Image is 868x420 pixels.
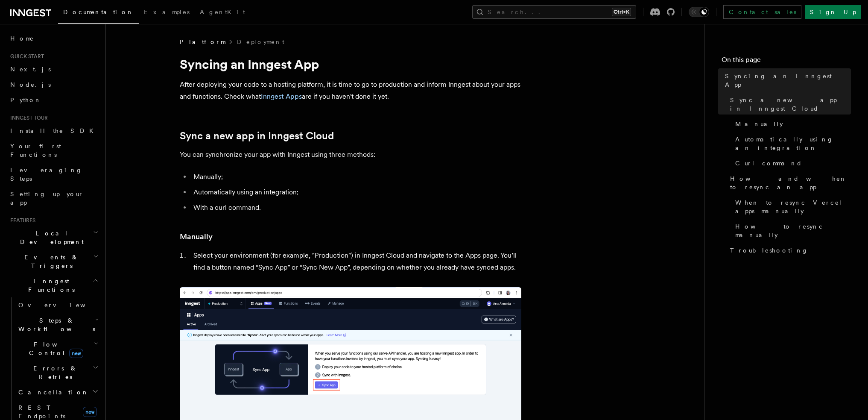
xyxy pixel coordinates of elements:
p: After deploying your code to a hosting platform, it is time to go to production and inform Innges... [180,79,521,103]
a: Sign Up [805,5,861,19]
span: Curl command [735,159,802,167]
button: Local Development [7,226,100,250]
span: Leveraging Steps [10,167,82,182]
a: Automatically using an integration [732,132,851,156]
button: Errors & Retries [15,361,100,385]
span: AgentKit [200,9,245,15]
li: Select your environment (for example, "Production") in Inngest Cloud and navigate to the Apps pag... [191,250,521,273]
span: REST Endpoints [18,404,65,420]
span: new [83,407,97,417]
span: Overview [18,302,106,308]
a: Node.js [7,77,100,92]
a: Examples [139,3,195,23]
a: Inngest Apps [261,92,302,100]
a: Contact sales [723,5,801,19]
a: Your first Functions [7,138,100,162]
kbd: Ctrl+K [612,8,631,16]
a: Install the SDK [7,123,100,138]
button: Steps & Workflows [15,313,100,337]
span: Local Development [7,229,93,246]
span: Automatically using an integration [735,135,851,152]
a: When to resync Vercel apps manually [732,195,851,219]
span: Inngest tour [7,115,48,121]
a: AgentKit [195,3,250,23]
span: Steps & Workflows [15,316,95,333]
span: new [69,349,83,358]
a: Troubleshooting [727,243,851,258]
span: Troubleshooting [730,246,808,255]
a: Manually [180,231,213,243]
span: Inngest Functions [7,277,92,294]
button: Cancellation [15,385,100,400]
a: Curl command [732,156,851,171]
p: You can synchronize your app with Inngest using three methods: [180,149,521,161]
span: When to resync Vercel apps manually [735,198,851,215]
span: Setting up your app [10,191,84,206]
button: Inngest Functions [7,273,100,297]
a: Leveraging Steps [7,162,100,186]
a: Documentation [58,3,139,24]
li: Automatically using an integration; [191,186,521,198]
span: Manually [735,120,783,128]
button: Toggle dark mode [689,7,709,17]
a: How to resync manually [732,219,851,243]
span: Install the SDK [10,127,99,134]
a: Manually [732,116,851,132]
a: Sync a new app in Inngest Cloud [727,92,851,116]
span: Documentation [63,9,134,15]
span: How and when to resync an app [730,174,851,191]
h1: Syncing an Inngest App [180,56,521,72]
a: Python [7,92,100,108]
span: Features [7,217,35,224]
a: Deployment [237,38,284,46]
span: Errors & Retries [15,364,93,381]
button: Flow Controlnew [15,337,100,361]
a: How and when to resync an app [727,171,851,195]
span: Home [10,34,34,43]
span: Syncing an Inngest App [725,72,851,89]
a: Sync a new app in Inngest Cloud [180,130,334,142]
span: Your first Functions [10,143,61,158]
a: Setting up your app [7,186,100,210]
span: Quick start [7,53,44,60]
span: Node.js [10,81,51,88]
span: Cancellation [15,388,89,397]
span: Platform [180,38,225,46]
button: Search...Ctrl+K [472,5,636,19]
li: Manually; [191,171,521,183]
li: With a curl command. [191,202,521,214]
h4: On this page [722,55,851,68]
a: Next.js [7,62,100,77]
span: Flow Control [15,340,94,357]
a: Overview [15,297,100,313]
button: Events & Triggers [7,250,100,273]
span: Examples [144,9,190,15]
span: Sync a new app in Inngest Cloud [730,96,851,113]
span: How to resync manually [735,222,851,239]
a: Syncing an Inngest App [722,68,851,92]
a: Home [7,31,100,46]
span: Python [10,97,41,103]
span: Events & Triggers [7,253,93,270]
span: Next.js [10,66,51,73]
